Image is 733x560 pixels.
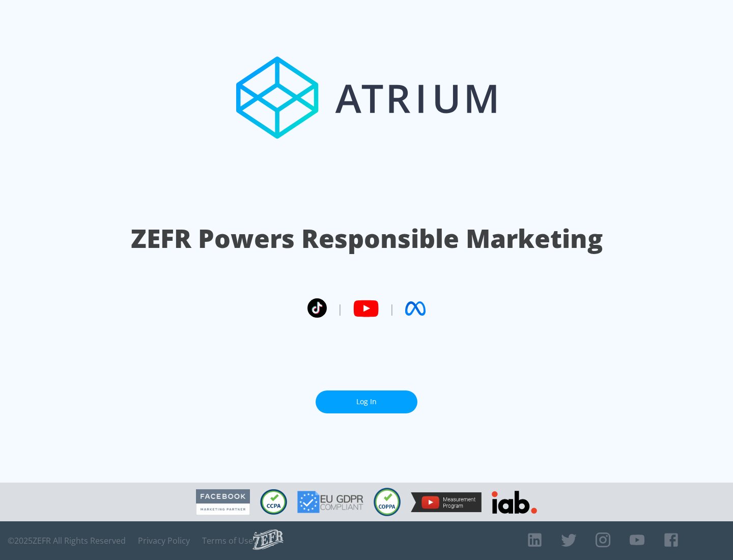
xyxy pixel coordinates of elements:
a: Privacy Policy [138,536,190,546]
a: Log In [316,390,417,413]
img: GDPR Compliant [297,491,363,513]
a: Terms of Use [202,536,253,546]
img: Facebook Marketing Partner [196,489,250,515]
img: CCPA Compliant [260,489,287,515]
img: COPPA Compliant [374,488,401,516]
h1: ZEFR Powers Responsible Marketing [131,221,603,256]
span: | [389,301,395,316]
img: YouTube Measurement Program [411,492,482,512]
span: | [337,301,343,316]
span: © 2025 ZEFR All Rights Reserved [8,536,126,546]
img: IAB [492,491,537,514]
